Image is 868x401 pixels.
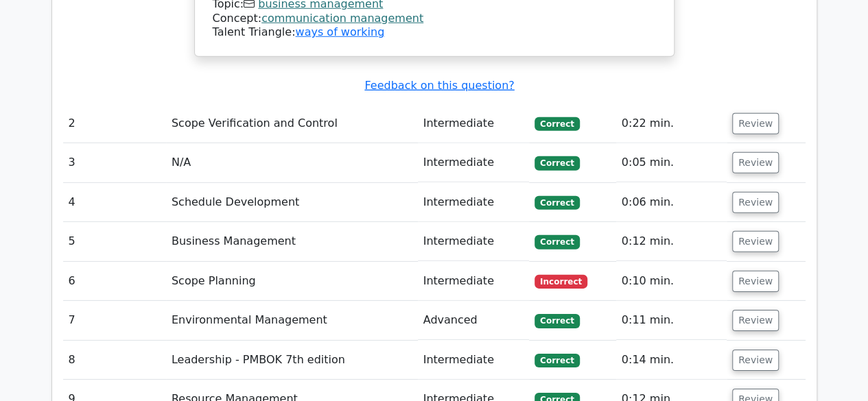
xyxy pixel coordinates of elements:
[166,143,418,182] td: N/A
[616,222,727,261] td: 0:12 min.
[535,275,587,289] span: Incorrect
[63,222,166,261] td: 5
[63,104,166,143] td: 2
[616,143,727,182] td: 0:05 min.
[535,117,579,131] span: Correct
[616,104,727,143] td: 0:22 min.
[732,231,779,252] button: Review
[616,262,727,301] td: 0:10 min.
[418,143,530,182] td: Intermediate
[732,271,779,292] button: Review
[63,341,166,380] td: 8
[616,341,727,380] td: 0:14 min.
[732,310,779,331] button: Review
[535,314,579,328] span: Correct
[166,341,418,380] td: Leadership - PMBOK 7th edition
[166,183,418,222] td: Schedule Development
[418,262,530,301] td: Intermediate
[616,301,727,340] td: 0:11 min.
[535,354,579,367] span: Correct
[166,301,418,340] td: Environmental Management
[418,222,530,261] td: Intermediate
[732,152,779,173] button: Review
[732,192,779,213] button: Review
[418,183,530,222] td: Intermediate
[732,350,779,371] button: Review
[166,262,418,301] td: Scope Planning
[616,183,727,222] td: 0:06 min.
[166,222,418,261] td: Business Management
[63,262,166,301] td: 6
[418,341,530,380] td: Intermediate
[63,301,166,340] td: 7
[364,79,514,92] a: Feedback on this question?
[418,104,530,143] td: Intermediate
[166,104,418,143] td: Scope Verification and Control
[535,196,579,210] span: Correct
[295,25,384,38] a: ways of working
[261,12,423,25] a: communication management
[63,143,166,182] td: 3
[213,12,656,26] div: Concept:
[535,235,579,249] span: Correct
[732,113,779,134] button: Review
[535,156,579,170] span: Correct
[418,301,530,340] td: Advanced
[63,183,166,222] td: 4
